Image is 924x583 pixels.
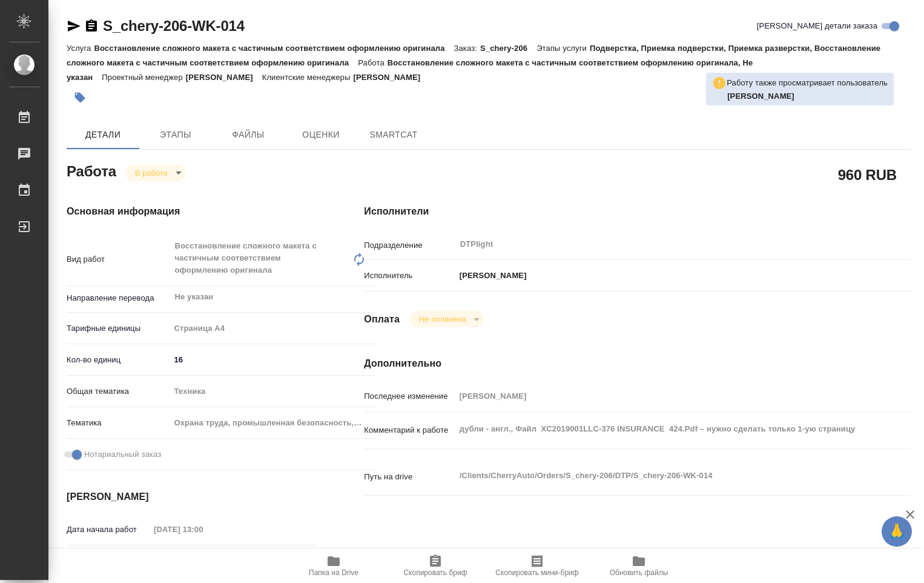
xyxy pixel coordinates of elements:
[147,127,205,142] span: Этапы
[727,90,888,102] p: Носкова Анна
[283,549,384,583] button: Папка на Drive
[67,524,150,536] p: Дата начала работ
[757,20,877,32] span: [PERSON_NAME] детали заказа
[454,44,480,53] p: Заказ:
[364,356,911,371] h4: Дополнительно
[365,127,423,142] span: SmartCat
[67,84,93,111] button: Добавить тэг
[882,516,912,547] button: 🙏
[364,424,455,436] p: Комментарий к работе
[588,549,690,583] button: Обновить файлы
[67,19,81,33] button: Скопировать ссылку для ЯМессенджера
[67,58,753,82] p: Восстановление сложного макета с частичным соответствием оформлению оригинала, Не указан
[67,159,116,181] h2: Работа
[384,549,486,583] button: Скопировать бриф
[84,448,161,461] span: Нотариальный заказ
[495,568,578,577] span: Скопировать мини-бриф
[727,77,888,89] p: Работу также просматривает пользователь
[364,390,455,402] p: Последнее изменение
[131,168,171,178] button: В работе
[838,164,897,185] h2: 960 RUB
[610,568,668,577] span: Обновить файлы
[74,127,132,142] span: Детали
[170,351,376,368] input: ✎ Введи что-нибудь
[219,127,277,142] span: Файлы
[103,18,245,34] a: S_chery-206-WK-014
[309,568,358,577] span: Папка на Drive
[364,471,455,483] p: Путь на drive
[727,92,794,101] b: [PERSON_NAME]
[886,519,907,544] span: 🙏
[455,270,527,282] p: [PERSON_NAME]
[67,253,170,265] p: Вид работ
[292,127,350,142] span: Оценки
[486,549,588,583] button: Скопировать мини-бриф
[262,73,354,82] p: Клиентские менеджеры
[94,44,454,53] p: Восстановление сложного макета с частичным соответствием оформлению оригинала
[455,465,865,486] textarea: /Clients/CherryAuto/Orders/S_chery-206/DTP/S_chery-206-WK-014
[403,568,467,577] span: Скопировать бриф
[364,239,455,252] p: Подразделение
[67,292,170,304] p: Направление перевода
[353,73,429,82] p: [PERSON_NAME]
[364,204,911,219] h4: Исполнители
[67,490,315,504] h4: [PERSON_NAME]
[67,417,170,429] p: Тематика
[186,73,262,82] p: [PERSON_NAME]
[364,270,455,282] p: Исполнитель
[480,44,536,53] p: S_chery-206
[409,311,484,327] div: В работе
[125,165,186,181] div: В работе
[170,381,376,402] div: Техника
[170,413,376,433] div: Охрана труда, промышленная безопасность, экология и стандартизация
[455,419,865,439] textarea: дубли - англ., Файл XC2019001LLC-376 INSURANCE 424.Pdf – нужно сделать только 1-ую страницу
[67,322,170,335] p: Тарифные единицы
[84,19,99,33] button: Скопировать ссылку
[67,354,170,366] p: Кол-во единиц
[67,204,315,219] h4: Основная информация
[536,44,590,53] p: Этапы услуги
[415,314,469,324] button: Не оплачена
[67,385,170,398] p: Общая тематика
[102,73,185,82] p: Проектный менеджер
[358,58,388,67] p: Работа
[455,387,865,405] input: Пустое поле
[150,521,256,538] input: Пустое поле
[170,318,376,339] div: Страница А4
[364,312,400,327] h4: Оплата
[67,44,94,53] p: Услуга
